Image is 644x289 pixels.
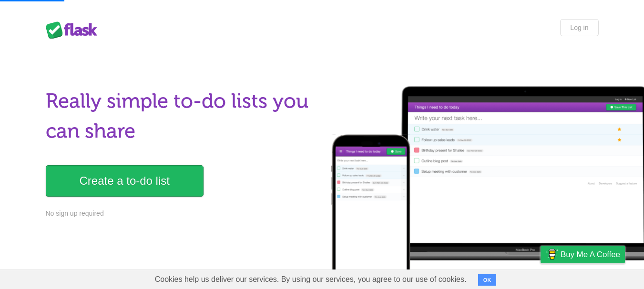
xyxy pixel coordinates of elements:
a: Buy me a coffee [541,246,625,263]
div: Flask Lists [46,21,103,39]
a: Log in [560,19,598,36]
span: Cookies help us deliver our services. By using our services, you agree to our use of cookies. [145,270,476,289]
a: Create a to-do list [46,165,204,197]
img: Buy me a coffee [545,246,558,262]
h1: Really simple to-do lists you can share [46,86,317,146]
span: Buy me a coffee [561,246,620,263]
p: No sign up required [46,209,317,219]
button: OK [478,274,497,286]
